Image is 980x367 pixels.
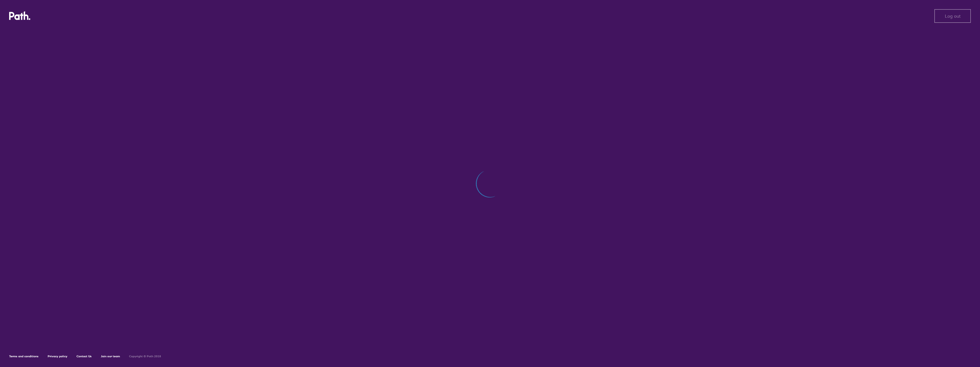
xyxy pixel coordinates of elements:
a: Privacy policy [48,354,67,358]
h6: Copyright © Path 2018 [129,355,161,358]
a: Contact Us [77,354,92,358]
span: Log out [945,13,961,19]
a: Join our team [101,354,120,358]
button: Log out [934,9,971,23]
a: Terms and conditions [9,354,39,358]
